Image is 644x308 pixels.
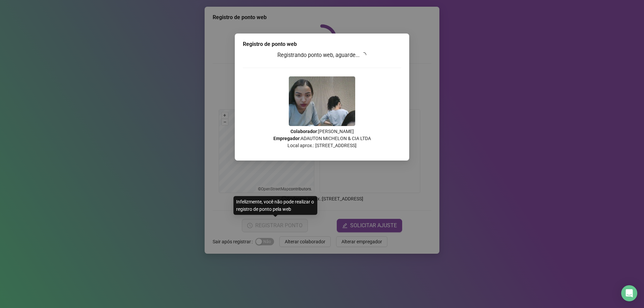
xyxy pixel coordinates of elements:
img: 2Q== [289,76,355,126]
h3: Registrando ponto web, aguarde... [243,51,401,60]
span: loading [361,52,366,58]
div: Infelizmente, você não pode realizar o registro de ponto pela web [233,196,317,215]
div: Registro de ponto web [243,40,401,48]
strong: Empregador [273,136,300,141]
p: : [PERSON_NAME] : ADAUTON MICHELON & CIA LTDA Local aprox.: [STREET_ADDRESS] [243,128,401,149]
div: Open Intercom Messenger [621,285,637,301]
strong: Colaborador [290,129,317,134]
